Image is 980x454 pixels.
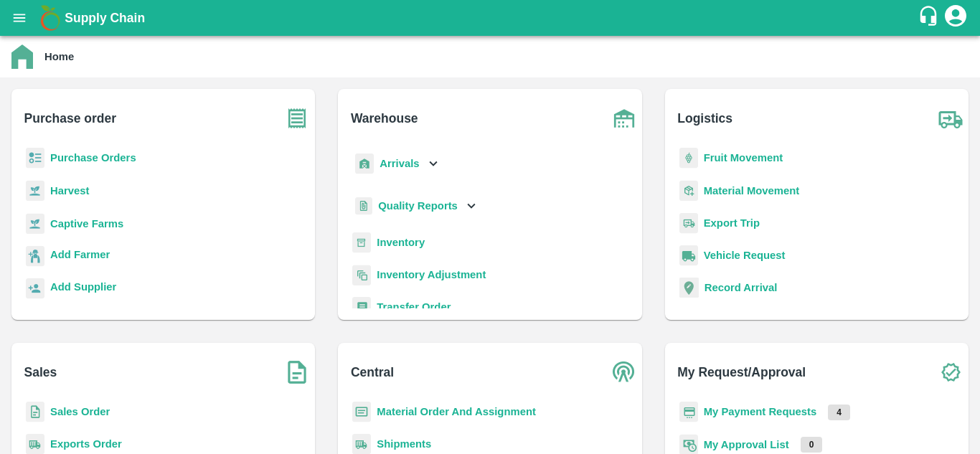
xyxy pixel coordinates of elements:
[679,213,698,234] img: delivery
[355,153,374,174] img: whArrival
[679,148,698,169] img: fruit
[352,148,441,180] div: Arrivals
[352,191,479,221] div: Quality Reports
[50,438,122,450] a: Exports Order
[801,437,823,453] p: 0
[918,5,943,31] div: customer-support
[352,402,371,422] img: centralMaterial
[11,44,33,69] img: home
[606,100,642,136] img: warehouse
[24,362,57,382] b: Sales
[704,185,800,197] a: Material Movement
[351,362,394,382] b: Central
[26,246,44,267] img: farmer
[50,406,110,417] a: Sales Order
[352,297,371,318] img: whTransfer
[933,354,969,390] img: check
[380,158,419,169] b: Arrivals
[933,100,969,136] img: truck
[705,282,778,293] a: Record Arrival
[50,152,136,164] a: Purchase Orders
[377,269,486,280] a: Inventory Adjustment
[279,354,315,390] img: soSales
[50,281,116,293] b: Add Supplier
[36,4,65,32] img: logo
[50,218,123,230] a: Captive Farms
[943,3,969,33] div: account of current user
[377,237,425,248] a: Inventory
[65,8,918,28] a: Supply Chain
[26,213,44,235] img: harvest
[26,148,44,169] img: reciept
[679,402,698,422] img: payment
[50,185,89,197] a: Harvest
[679,180,698,202] img: material
[24,108,116,128] b: Purchase order
[377,438,431,450] a: Shipments
[352,265,371,285] img: inventory
[3,1,36,34] button: open drawer
[26,180,44,202] img: harvest
[679,278,699,298] img: recordArrival
[378,200,458,212] b: Quality Reports
[704,152,783,164] a: Fruit Movement
[50,279,116,298] a: Add Supplier
[26,278,44,299] img: supplier
[377,301,451,313] a: Transfer Order
[704,406,817,417] a: My Payment Requests
[351,108,418,128] b: Warehouse
[704,217,760,229] a: Export Trip
[377,406,536,417] a: Material Order And Assignment
[606,354,642,390] img: central
[679,245,698,266] img: vehicle
[65,11,145,25] b: Supply Chain
[677,362,806,382] b: My Request/Approval
[26,402,44,422] img: sales
[704,250,786,261] a: Vehicle Request
[44,51,74,62] b: Home
[50,249,110,260] b: Add Farmer
[50,247,110,266] a: Add Farmer
[352,232,371,253] img: whInventory
[828,405,850,420] p: 4
[704,439,789,450] a: My Approval List
[355,197,372,215] img: qualityReport
[279,100,315,136] img: purchase
[677,108,732,128] b: Logistics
